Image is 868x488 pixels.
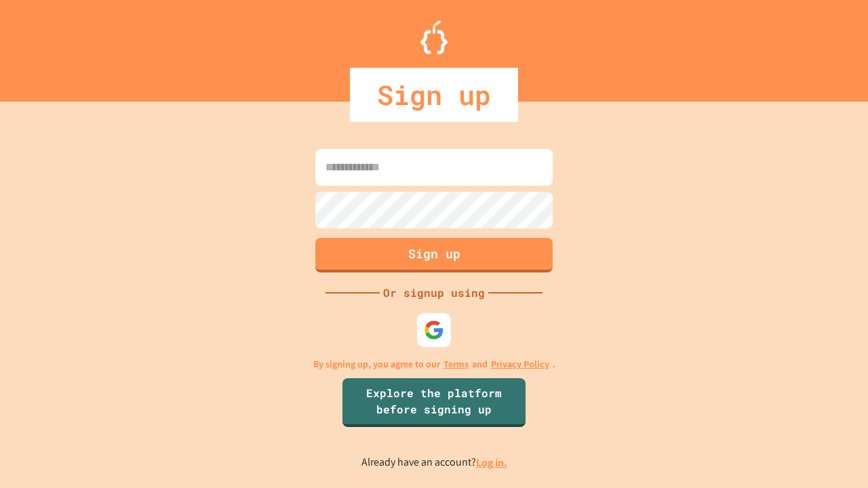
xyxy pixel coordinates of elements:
[315,238,553,272] button: Sign up
[443,357,469,371] a: Terms
[424,320,444,340] img: google-icon.svg
[350,68,518,122] div: Sign up
[420,20,448,54] img: Logo.svg
[342,378,526,427] a: Explore the platform before signing up
[491,357,549,371] a: Privacy Policy
[361,454,507,471] p: Already have an account?
[476,455,507,470] a: Log in.
[313,357,555,371] p: By signing up, you agree to our and .
[380,285,488,301] div: Or signup using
